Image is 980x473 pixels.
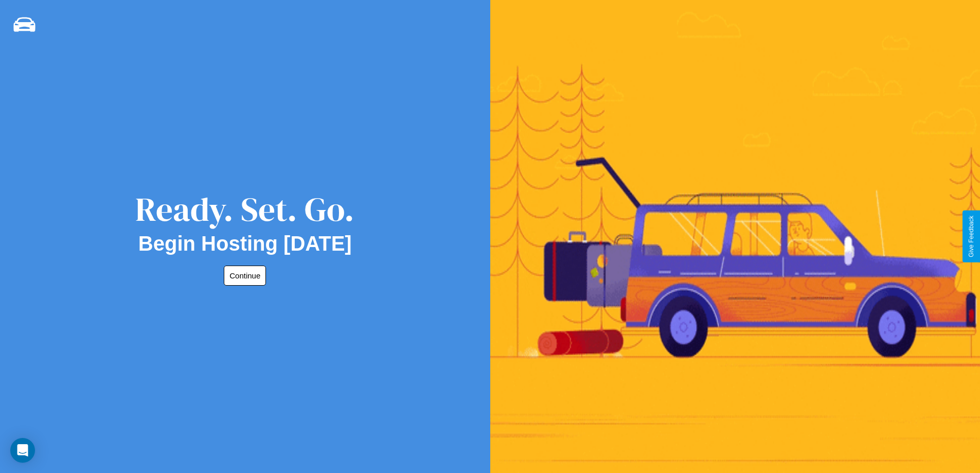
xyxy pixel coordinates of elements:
h2: Begin Hosting [DATE] [138,232,352,255]
div: Ready. Set. Go. [135,186,354,232]
button: Continue [224,266,266,286]
div: Open Intercom Messenger [10,438,35,463]
div: Give Feedback [968,216,975,257]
